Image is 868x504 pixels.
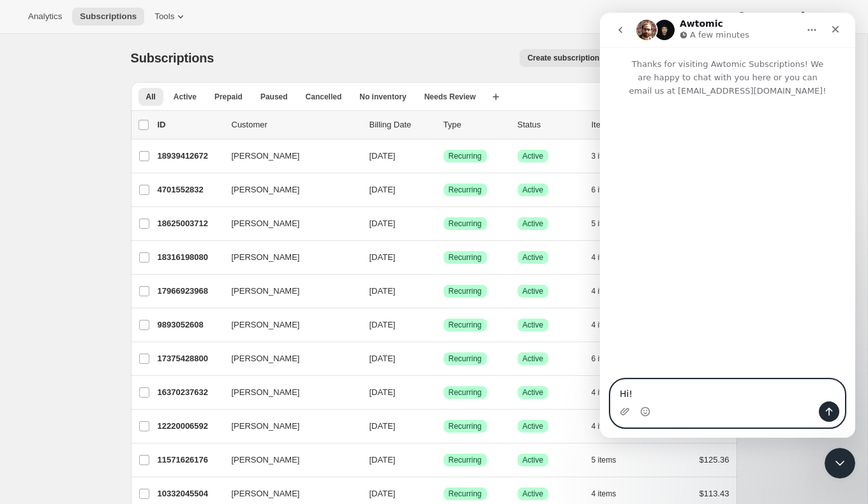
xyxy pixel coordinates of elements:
[158,285,221,298] p: 17966923968
[224,180,352,200] button: [PERSON_NAME]
[370,151,396,161] span: [DATE]
[224,484,352,504] button: [PERSON_NAME]
[592,384,631,401] button: 4 items
[449,286,482,296] span: Recurring
[449,455,482,465] span: Recurring
[232,119,359,131] p: Customer
[600,13,855,438] iframe: Intercom live chat
[523,455,544,465] span: Active
[214,92,243,102] span: Prepaid
[592,320,617,330] span: 4 items
[592,185,617,195] span: 6 items
[592,421,617,431] span: 4 items
[158,217,221,230] p: 18625003712
[158,350,730,368] div: 17375428800[PERSON_NAME][DATE]SuccessRecurringSuccessActive6 items$149.11
[700,489,730,498] span: $113.43
[158,487,221,500] p: 10332045504
[224,450,352,470] button: [PERSON_NAME]
[224,146,352,166] button: [PERSON_NAME]
[158,384,730,401] div: 16370237632[PERSON_NAME][DATE]SuccessRecurringSuccessActive4 items$119.92
[20,8,70,25] button: Analytics
[592,455,617,465] span: 5 items
[523,421,544,431] span: Active
[486,88,506,106] button: Create new view
[523,252,544,263] span: Active
[370,252,396,262] span: [DATE]
[370,185,396,194] span: [DATE]
[306,92,342,102] span: Cancelled
[592,286,617,296] span: 4 items
[232,251,300,264] span: [PERSON_NAME]
[370,119,433,131] p: Billing Date
[158,181,730,199] div: 4701552832[PERSON_NAME][DATE]SuccessRecurringSuccessActive6 items$206.36
[154,11,174,22] span: Tools
[592,485,631,503] button: 4 items
[158,352,221,365] p: 17375428800
[158,184,221,196] p: 4701552832
[592,181,631,199] button: 6 items
[72,8,144,25] button: Subscriptions
[224,213,352,234] button: [PERSON_NAME]
[224,349,352,369] button: [PERSON_NAME]
[232,420,300,433] span: [PERSON_NAME]
[158,119,730,131] div: IDCustomerBilling DateTypeStatusItemsTotal
[224,247,352,268] button: [PERSON_NAME]
[592,489,617,499] span: 4 items
[370,320,396,329] span: [DATE]
[232,352,300,365] span: [PERSON_NAME]
[370,286,396,296] span: [DATE]
[449,421,482,431] span: Recurring
[158,319,221,331] p: 9893052608
[370,455,396,464] span: [DATE]
[158,316,730,334] div: 9893052608[PERSON_NAME][DATE]SuccessRecurringSuccessActive4 items$110.92
[424,92,476,102] span: Needs Review
[728,8,786,25] button: Help
[449,354,482,364] span: Recurring
[592,147,631,165] button: 3 items
[700,455,730,464] span: $125.36
[523,320,544,330] span: Active
[592,215,631,233] button: 5 items
[518,119,581,131] p: Status
[449,320,482,330] span: Recurring
[224,281,352,301] button: [PERSON_NAME]
[592,282,631,300] button: 4 items
[158,451,730,469] div: 11571626176[PERSON_NAME][DATE]SuccessRecurringSuccessActive5 items$125.36
[232,319,300,331] span: [PERSON_NAME]
[449,489,482,499] span: Recurring
[224,416,352,436] button: [PERSON_NAME]
[592,219,617,229] span: 5 items
[158,454,221,466] p: 11571626176
[260,92,288,102] span: Paused
[523,185,544,195] span: Active
[370,387,396,397] span: [DATE]
[592,252,617,263] span: 4 items
[748,11,765,22] span: Help
[158,119,221,131] p: ID
[158,215,730,233] div: 18625003712[PERSON_NAME][DATE]SuccessRecurringSuccessActive5 items$122.43
[449,252,482,263] span: Recurring
[174,92,197,102] span: Active
[146,92,156,102] span: All
[28,11,62,22] span: Analytics
[232,217,300,230] span: [PERSON_NAME]
[592,350,631,368] button: 6 items
[592,151,617,161] span: 3 items
[232,184,300,196] span: [PERSON_NAME]
[523,489,544,499] span: Active
[158,282,730,300] div: 17966923968[PERSON_NAME][DATE]SuccessRecurringSuccessActive4 items$107.93
[592,316,631,334] button: 4 items
[232,386,300,399] span: [PERSON_NAME]
[592,248,631,266] button: 4 items
[592,417,631,435] button: 4 items
[449,387,482,398] span: Recurring
[224,382,352,403] button: [PERSON_NAME]
[370,421,396,431] span: [DATE]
